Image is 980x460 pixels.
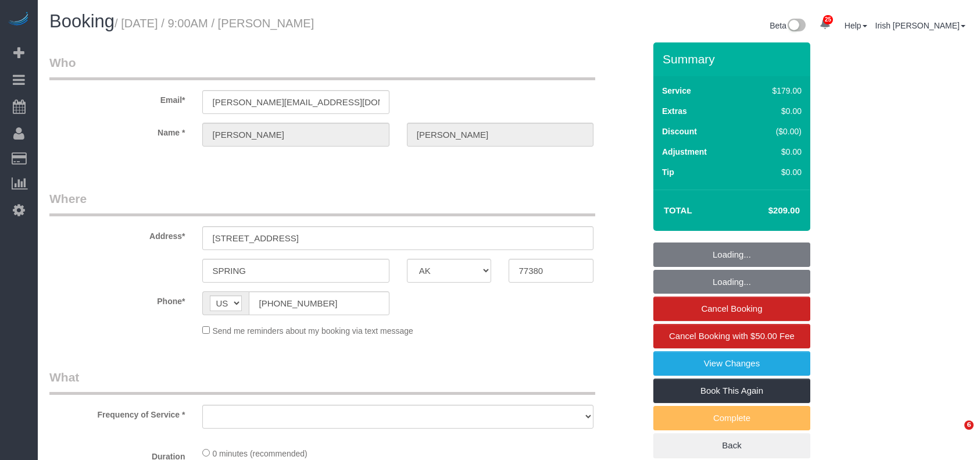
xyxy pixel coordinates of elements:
a: Beta [770,21,806,30]
legend: Where [49,190,595,216]
input: City* [202,259,389,283]
input: Last Name* [407,123,593,147]
div: $0.00 [747,166,802,178]
a: Book This Again [653,379,810,403]
a: Back [653,433,810,458]
span: Booking [49,11,115,31]
img: Automaid Logo [7,12,30,28]
label: Frequency of Service * [41,405,194,420]
span: Cancel Booking with $50.00 Fee [669,331,795,341]
label: Discount [662,126,697,137]
a: 25 [814,12,836,37]
input: Email* [202,90,389,114]
span: Send me reminders about my booking via text message [212,326,413,336]
input: Zip Code* [509,259,593,283]
strong: Total [664,205,692,215]
a: Cancel Booking with $50.00 Fee [653,324,810,348]
span: 6 [964,420,974,430]
a: Cancel Booking [653,297,810,321]
label: Name * [41,123,194,138]
div: $0.00 [747,105,802,117]
div: $179.00 [747,85,802,97]
label: Email* [41,90,194,106]
label: Extras [662,105,687,117]
img: New interface [786,19,806,34]
h3: Summary [663,52,804,66]
small: / [DATE] / 9:00AM / [PERSON_NAME] [115,17,314,30]
legend: Who [49,54,595,80]
input: Phone* [249,291,389,315]
iframe: Intercom live chat [940,420,968,448]
legend: What [49,369,595,395]
a: View Changes [653,351,810,376]
label: Tip [662,166,674,178]
div: ($0.00) [747,126,802,137]
label: Service [662,85,691,97]
label: Address* [41,226,194,242]
label: Adjustment [662,146,707,158]
input: First Name* [202,123,389,147]
h4: $209.00 [734,206,800,216]
span: 25 [823,15,833,24]
span: 0 minutes (recommended) [212,449,307,458]
div: $0.00 [747,146,802,158]
a: Help [845,21,867,30]
a: Irish [PERSON_NAME] [875,21,965,30]
label: Phone* [41,291,194,307]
